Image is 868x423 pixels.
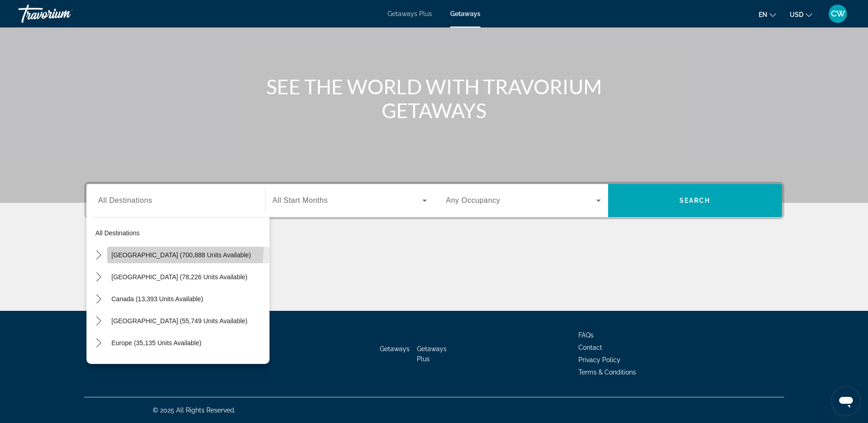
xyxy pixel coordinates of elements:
span: [GEOGRAPHIC_DATA] (700,888 units available) [112,251,251,259]
a: Contact [578,344,602,351]
button: Toggle Canada (13,393 units available) submenu [91,291,107,307]
button: Select destination: Australia (3,110 units available) [107,357,270,373]
div: Destination options [86,212,270,364]
a: Getaways Plus [417,345,447,363]
div: Search widget [86,184,782,217]
span: USD [790,11,803,18]
button: Change language [759,8,776,21]
button: Toggle Caribbean & Atlantic Islands (55,749 units available) submenu [91,313,107,329]
button: Search [608,184,782,217]
button: Select destination: Europe (35,135 units available) [107,335,270,351]
span: All destinations [96,229,140,237]
button: Toggle Europe (35,135 units available) submenu [91,335,107,351]
button: User Menu [826,4,850,23]
button: Select destination: Caribbean & Atlantic Islands (55,749 units available) [107,313,270,329]
span: © 2025 All Rights Reserved. [153,407,236,414]
button: Select destination: United States (700,888 units available) [107,247,270,263]
span: Europe (35,135 units available) [112,339,202,347]
a: FAQs [578,331,593,339]
button: Toggle United States (700,888 units available) submenu [91,247,107,263]
h1: SEE THE WORLD WITH TRAVORIUM GETAWAYS [263,75,606,122]
a: Getaways [450,10,480,17]
button: Select destination: Canada (13,393 units available) [107,291,270,307]
span: CW [831,9,845,18]
span: en [759,11,767,18]
button: Toggle Australia (3,110 units available) submenu [91,357,107,373]
a: Travorium [18,2,110,26]
input: Select destination [98,195,253,206]
span: Search [679,197,711,204]
button: Change currency [790,8,812,21]
iframe: Button to launch messaging window [831,386,861,416]
button: Toggle Mexico (78,226 units available) submenu [91,269,107,285]
a: Privacy Policy [578,356,620,363]
span: All Start Months [273,196,328,204]
span: [GEOGRAPHIC_DATA] (78,226 units available) [112,273,248,281]
button: Select destination: All destinations [91,225,270,241]
a: Getaways Plus [388,10,432,17]
button: Select destination: Mexico (78,226 units available) [107,269,270,285]
a: Getaways [380,345,410,352]
a: Terms & Conditions [578,369,636,376]
span: All Destinations [98,196,152,204]
span: Any Occupancy [446,196,501,204]
span: [GEOGRAPHIC_DATA] (55,749 units available) [112,317,248,325]
span: Canada (13,393 units available) [112,295,204,303]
